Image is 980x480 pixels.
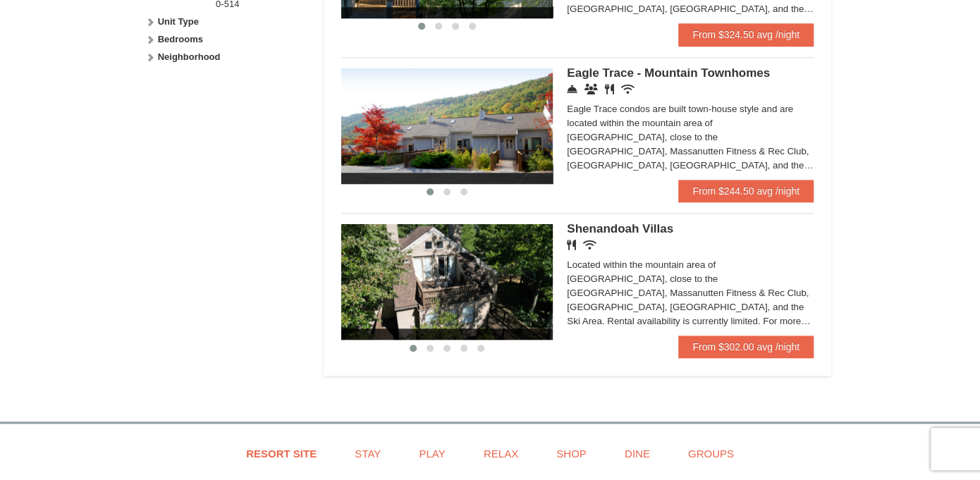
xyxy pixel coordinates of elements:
[567,66,770,80] span: Eagle Trace - Mountain Townhomes
[678,336,814,358] a: From $302.00 avg /night
[605,84,614,94] i: Restaurant
[678,180,814,202] a: From $244.50 avg /night
[158,34,203,44] strong: Bedrooms
[567,84,577,94] i: Concierge Desk
[466,438,536,469] a: Relax
[401,438,463,469] a: Play
[158,16,199,27] strong: Unit Type
[567,258,814,328] div: Located within the mountain area of [GEOGRAPHIC_DATA], close to the [GEOGRAPHIC_DATA], Massanutte...
[567,240,576,250] i: Restaurant
[567,222,673,235] span: Shenandoah Villas
[670,438,752,469] a: Groups
[584,84,598,94] i: Conference Facilities
[607,438,668,469] a: Dine
[583,240,596,250] i: Wireless Internet (free)
[539,438,604,469] a: Shop
[678,23,814,46] a: From $324.50 avg /night
[621,84,635,94] i: Wireless Internet (free)
[228,438,334,469] a: Resort Site
[158,51,221,62] strong: Neighborhood
[567,102,814,173] div: Eagle Trace condos are built town-house style and are located within the mountain area of [GEOGRA...
[337,438,398,469] a: Stay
